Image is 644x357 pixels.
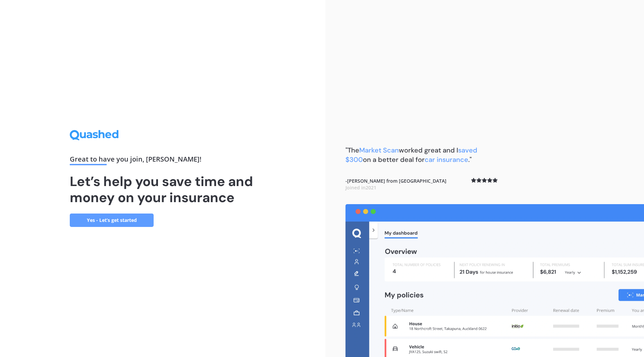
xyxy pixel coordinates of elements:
span: car insurance [425,155,468,164]
span: Joined in 2021 [345,184,376,191]
b: "The worked great and I on a better deal for ." [345,146,477,164]
img: dashboard.webp [345,204,644,357]
b: - [PERSON_NAME] from [GEOGRAPHIC_DATA] [345,178,446,191]
a: Yes - Let’s get started [70,214,154,227]
span: Market Scan [359,146,399,155]
span: saved $300 [345,146,477,164]
div: Great to have you join , [PERSON_NAME] ! [70,156,256,165]
h1: Let’s help you save time and money on your insurance [70,173,256,205]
